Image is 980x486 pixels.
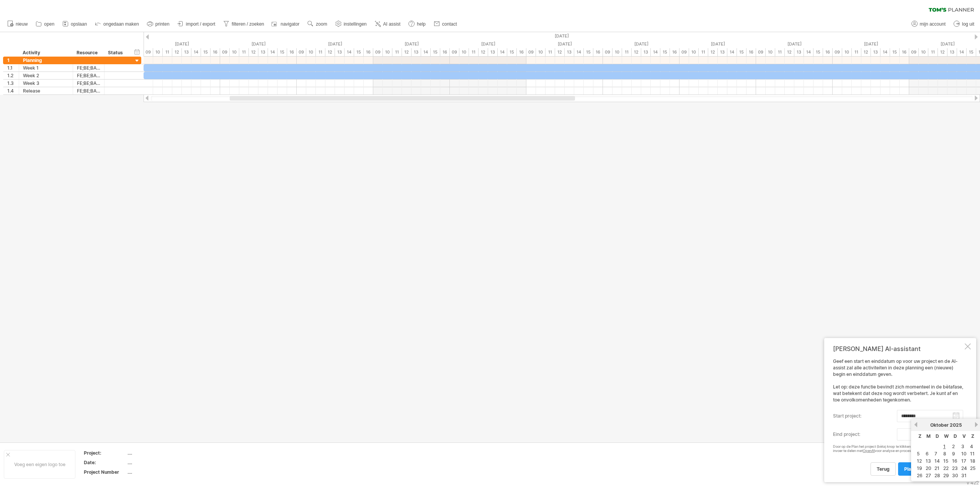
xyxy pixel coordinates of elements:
[450,48,459,56] div: 09
[871,48,880,56] div: 13
[574,48,584,56] div: 14
[910,19,948,29] a: mijn account
[960,457,967,465] a: 17
[144,40,220,48] div: woensdag, 1 Januari 2025
[23,72,69,79] div: Week 2
[942,443,946,450] a: 1
[727,48,737,56] div: 14
[930,422,949,428] span: Oktober
[176,19,218,29] a: import / export
[593,48,603,56] div: 16
[23,80,69,87] div: Week 3
[383,21,400,27] span: AI assist
[297,40,373,48] div: vrijdag, 3 Januari 2025
[281,21,299,27] span: navigator
[565,48,574,56] div: 13
[919,48,928,56] div: 10
[766,48,775,56] div: 10
[335,48,345,56] div: 13
[898,462,961,476] a: Plan het project (bèta)
[5,19,30,29] a: nieuw
[861,48,871,56] div: 12
[84,469,126,475] div: Project Number
[950,422,962,428] span: 2025
[526,48,536,56] div: 09
[373,19,403,29] a: AI assist
[842,48,852,56] div: 10
[813,48,823,56] div: 15
[7,57,19,64] div: 1
[938,48,947,56] div: 12
[373,40,450,48] div: zaterdag, 4 Januari 2025
[973,422,979,427] a: volgende
[77,87,100,94] div: FE;BE;BA;PM
[517,48,526,56] div: 16
[737,48,746,56] div: 15
[163,48,172,56] div: 11
[316,21,327,27] span: zoom
[77,72,100,79] div: FE;BE;BA;PMBE
[71,21,87,27] span: opslaan
[641,48,651,56] div: 13
[108,49,125,57] div: Status
[632,48,641,56] div: 12
[555,48,565,56] div: 12
[971,433,974,439] span: zaterdag
[756,48,766,56] div: 09
[918,433,921,439] span: zondag
[182,48,191,56] div: 13
[498,48,507,56] div: 14
[23,57,69,64] div: Planning
[344,21,367,27] span: instellingen
[23,64,69,72] div: Week 1
[904,466,955,472] span: Plan het project (bèta)
[794,48,804,56] div: 13
[220,40,297,48] div: donderdag, 2 Januari 2025
[670,48,679,56] div: 16
[942,457,949,465] a: 15
[960,472,967,479] a: 31
[969,443,974,450] a: 4
[221,19,266,29] a: filteren / zoeken
[916,472,923,479] a: 26
[469,48,479,56] div: 11
[278,48,287,56] div: 15
[969,457,976,465] a: 18
[7,87,19,94] div: 1.4
[270,19,302,29] a: navigator
[925,472,932,479] a: 27
[909,48,919,56] div: 09
[699,48,708,56] div: 11
[325,48,335,56] div: 12
[442,21,457,27] span: contact
[871,462,896,476] a: terug
[333,19,369,29] a: instellingen
[942,450,947,457] a: 8
[951,450,956,457] a: 9
[852,48,861,56] div: 11
[679,48,689,56] div: 09
[144,48,153,56] div: 09
[916,465,923,472] a: 19
[407,19,428,29] a: help
[951,443,955,450] a: 2
[612,48,622,56] div: 10
[536,48,546,56] div: 10
[268,48,278,56] div: 14
[450,40,526,48] div: zondag, 5 Januari 2025
[708,48,718,56] div: 12
[306,48,316,56] div: 10
[145,19,172,29] a: printen
[432,19,459,29] a: contact
[507,48,517,56] div: 15
[925,450,929,457] a: 6
[258,48,268,56] div: 13
[660,48,670,56] div: 15
[7,72,19,79] div: 1.2
[651,48,660,56] div: 14
[402,48,412,56] div: 12
[383,48,392,56] div: 10
[622,48,632,56] div: 11
[833,428,897,440] label: eind project:
[232,21,264,27] span: filteren / zoeken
